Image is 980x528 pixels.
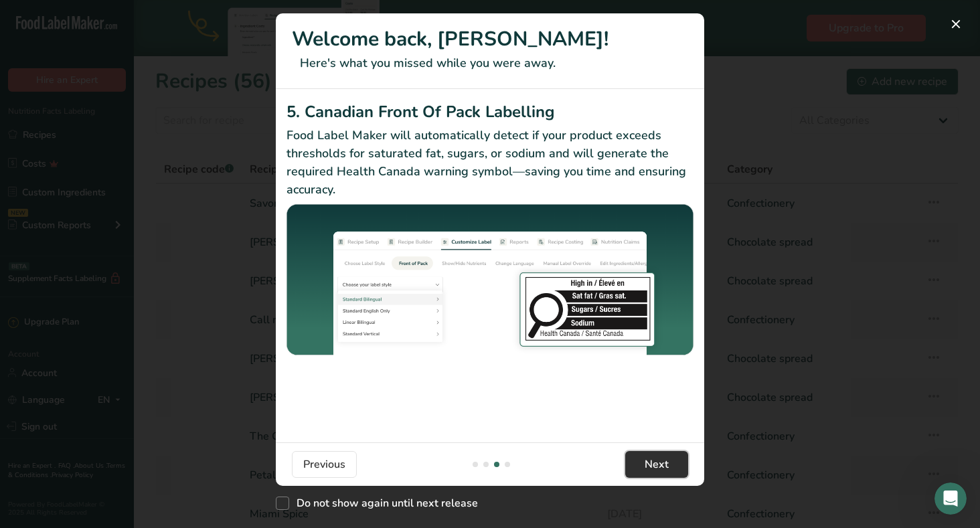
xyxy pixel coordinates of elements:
h1: Welcome back, [PERSON_NAME]! [292,24,688,54]
img: Canadian Front Of Pack Labelling [287,204,693,357]
span: Next [645,456,669,472]
span: Do not show again until next release [289,497,478,510]
p: Food Label Maker will automatically detect if your product exceeds thresholds for saturated fat, ... [287,126,693,199]
iframe: Intercom live chat [934,482,967,515]
span: Previous [303,456,345,472]
button: Next [625,451,688,478]
h2: 5. Canadian Front Of Pack Labelling [287,100,693,124]
button: Previous [292,451,357,478]
p: Here's what you missed while you were away. [292,54,688,72]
